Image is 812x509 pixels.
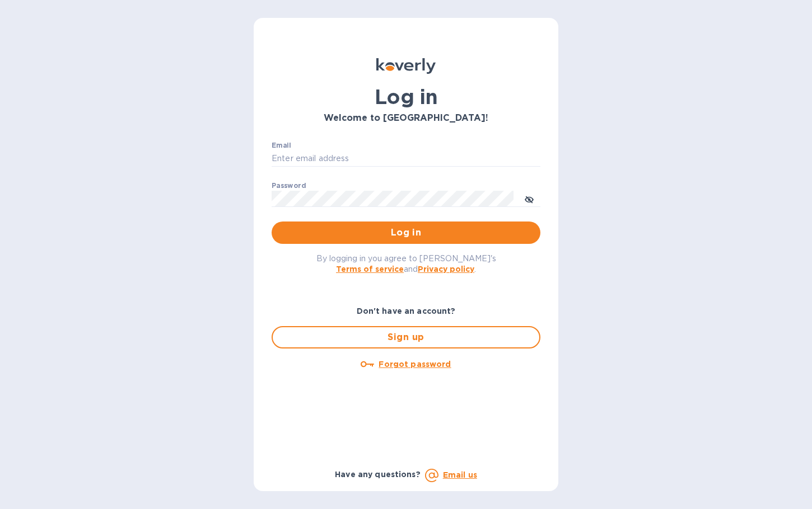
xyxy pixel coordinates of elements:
label: Password [272,182,306,189]
button: Sign up [272,326,540,348]
span: Log in [281,226,531,239]
h3: Welcome to [GEOGRAPHIC_DATA]! [272,113,540,124]
b: Don't have an account? [357,307,456,315]
img: Koverly [376,58,436,74]
b: Have any questions? [335,470,421,479]
a: Privacy policy [418,265,474,274]
span: By logging in you agree to [PERSON_NAME]'s and . [316,254,496,274]
u: Forgot password [379,360,451,369]
a: Email us [443,470,477,479]
h1: Log in [272,85,540,109]
a: Terms of service [336,265,404,274]
label: Email [272,142,291,149]
button: toggle password visibility [518,187,540,210]
input: Enter email address [272,150,540,167]
span: Sign up [282,331,530,344]
button: Log in [272,221,540,244]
